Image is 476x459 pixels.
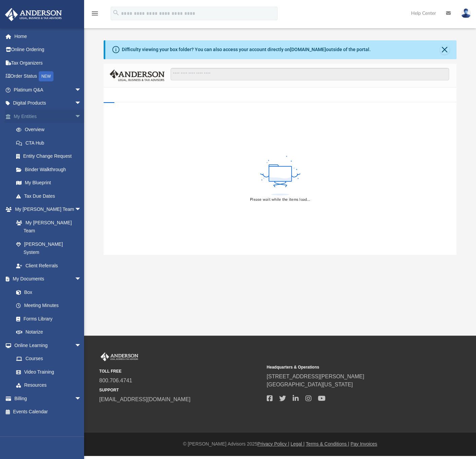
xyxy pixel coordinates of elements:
a: Digital Productsarrow_drop_down [5,97,91,110]
a: My Entitiesarrow_drop_down [5,110,91,123]
a: Billingarrow_drop_down [5,392,91,405]
a: Notarize [9,326,88,339]
small: SUPPORT [99,387,262,393]
div: Please wait while the items load... [250,197,310,203]
img: Anderson Advisors Platinum Portal [99,352,140,361]
a: Client Referrals [9,259,88,272]
a: Pay Invoices [351,441,377,447]
a: CTA Hub [9,136,91,150]
a: Terms & Conditions | [306,441,349,447]
a: 800.706.4741 [99,378,132,383]
span: arrow_drop_down [75,83,88,97]
span: arrow_drop_down [75,272,88,286]
div: NEW [39,71,53,81]
small: TOLL FREE [99,368,262,374]
a: My Blueprint [9,176,88,190]
i: menu [91,9,99,17]
a: Legal | [291,441,305,447]
a: Order StatusNEW [5,70,91,83]
a: Box [9,285,85,299]
a: Events Calendar [5,405,91,419]
a: Platinum Q&Aarrow_drop_down [5,83,91,97]
img: Anderson Advisors Platinum Portal [3,8,64,21]
a: [DOMAIN_NAME] [290,47,326,52]
a: Resources [9,379,88,392]
a: menu [91,13,99,17]
a: Binder Walkthrough [9,163,91,176]
span: arrow_drop_down [75,203,88,217]
a: Overview [9,123,91,137]
button: Close [440,45,449,54]
a: Tax Organizers [5,56,91,70]
a: Online Learningarrow_drop_down [5,339,88,352]
small: Headquarters & Operations [267,364,430,370]
a: Courses [9,352,88,366]
input: Search files and folders [171,68,449,81]
a: [EMAIL_ADDRESS][DOMAIN_NAME] [99,396,190,402]
span: arrow_drop_down [75,97,88,110]
div: © [PERSON_NAME] Advisors 2025 [84,441,476,448]
img: User Pic [461,8,471,18]
div: Difficulty viewing your box folder? You can also access your account directly on outside of the p... [122,46,371,53]
a: Entity Change Request [9,150,91,163]
a: Forms Library [9,312,85,326]
a: My [PERSON_NAME] Team [9,216,85,237]
a: My Documentsarrow_drop_down [5,272,88,286]
a: [STREET_ADDRESS][PERSON_NAME] [267,374,364,379]
a: [GEOGRAPHIC_DATA][US_STATE] [267,382,353,387]
a: [PERSON_NAME] System [9,237,88,259]
a: Video Training [9,365,85,379]
a: Privacy Policy | [257,441,289,447]
a: Home [5,30,91,43]
span: arrow_drop_down [75,392,88,406]
a: My [PERSON_NAME] Teamarrow_drop_down [5,203,88,216]
i: search [112,9,120,16]
span: arrow_drop_down [75,339,88,352]
a: Online Ordering [5,43,91,56]
span: arrow_drop_down [75,110,88,123]
a: Meeting Minutes [9,299,88,312]
a: Tax Due Dates [9,189,91,203]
